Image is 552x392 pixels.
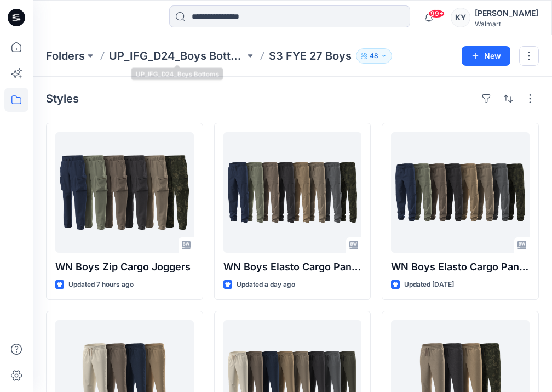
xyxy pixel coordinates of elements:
p: WN Boys Elasto Cargo Pant-Option 1 [391,259,530,275]
div: [PERSON_NAME] [475,7,538,20]
p: S3 FYE 27 Boys [269,48,352,64]
p: 48 [370,50,378,62]
p: Updated [DATE] [404,279,454,291]
h4: Styles [46,92,79,105]
p: WN Boys Zip Cargo Joggers [55,259,194,275]
span: 99+ [428,9,445,18]
div: KY [451,8,470,27]
p: WN Boys Elasto Cargo Pant Option2 [223,259,362,275]
p: Updated a day ago [237,279,295,291]
a: Folders [46,48,85,64]
a: WN Boys Zip Cargo Joggers [55,132,194,253]
a: UP_IFG_D24_Boys Bottoms [109,48,245,64]
p: Updated 7 hours ago [68,279,134,291]
a: WN Boys Elasto Cargo Pant-Option 1 [391,132,530,253]
div: Walmart [475,20,538,28]
a: WN Boys Elasto Cargo Pant Option2 [223,132,362,253]
button: 48 [356,48,392,64]
button: New [462,46,510,66]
